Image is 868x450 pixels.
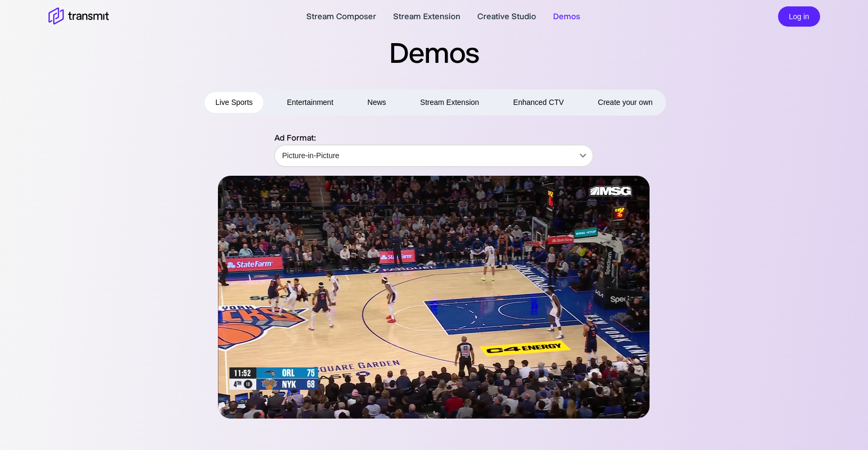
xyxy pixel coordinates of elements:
a: Stream Extension [393,10,460,23]
a: Creative Studio [477,10,536,23]
button: Stream Extension [410,92,490,113]
button: News [357,92,397,113]
button: Log in [778,6,820,27]
span: Create your own [598,96,653,109]
button: Create your own [587,92,663,113]
p: Ad Format: [274,132,594,144]
a: Stream Composer [306,10,376,23]
a: Log in [778,11,820,21]
a: Demos [553,10,580,23]
div: Picture-in-Picture [274,141,593,170]
button: Entertainment [276,92,344,113]
button: Enhanced CTV [502,92,574,113]
button: Live Sports [205,92,263,113]
h2: Demos [25,34,843,71]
